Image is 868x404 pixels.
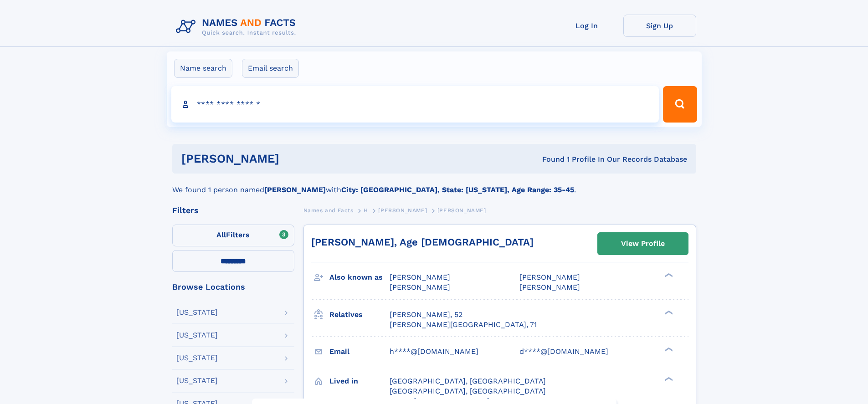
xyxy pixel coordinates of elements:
a: H [364,205,368,216]
div: [US_STATE] [176,309,218,316]
a: Names and Facts [303,205,354,216]
b: City: [GEOGRAPHIC_DATA], State: [US_STATE], Age Range: 35-45 [341,185,574,194]
span: [PERSON_NAME] [519,273,580,281]
div: ❯ [663,376,673,382]
a: Log In [550,15,623,37]
label: Filters [172,225,294,246]
span: [PERSON_NAME] [390,283,450,291]
a: [PERSON_NAME][GEOGRAPHIC_DATA], 71 [390,320,537,330]
div: View Profile [621,233,665,254]
input: search input [171,86,659,123]
a: [PERSON_NAME], 52 [390,310,462,320]
span: [PERSON_NAME] [390,273,450,281]
span: [PERSON_NAME] [519,283,580,291]
span: [PERSON_NAME] [378,207,427,214]
button: Search Button [663,86,697,123]
h3: Lived in [329,373,390,389]
h3: Also known as [329,270,390,285]
div: [US_STATE] [176,332,218,339]
a: [PERSON_NAME], Age [DEMOGRAPHIC_DATA] [311,236,534,248]
span: All [216,230,226,239]
a: View Profile [598,233,688,255]
div: ❯ [663,346,673,352]
h1: [PERSON_NAME] [181,153,411,164]
div: ❯ [663,309,673,315]
span: [PERSON_NAME] [437,207,486,214]
span: [GEOGRAPHIC_DATA], [GEOGRAPHIC_DATA] [390,377,546,385]
h3: Relatives [329,307,390,322]
b: [PERSON_NAME] [264,185,326,194]
span: [GEOGRAPHIC_DATA], [GEOGRAPHIC_DATA] [390,387,546,395]
h3: Email [329,344,390,359]
a: [PERSON_NAME] [378,205,427,216]
div: Filters [172,206,294,215]
div: Found 1 Profile In Our Records Database [411,154,687,164]
div: Browse Locations [172,283,294,291]
div: [US_STATE] [176,354,218,362]
span: H [364,207,368,214]
a: Sign Up [623,15,696,37]
div: ❯ [663,272,673,278]
div: [US_STATE] [176,377,218,384]
label: Email search [242,59,299,78]
div: We found 1 person named with . [172,174,696,195]
label: Name search [174,59,232,78]
img: Logo Names and Facts [172,15,303,39]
